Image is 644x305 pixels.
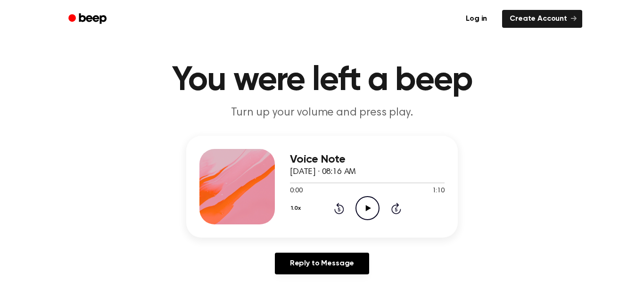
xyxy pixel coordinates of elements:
[290,186,302,196] span: 0:00
[290,153,445,166] h3: Voice Note
[81,64,563,98] h1: You were left a beep
[502,10,582,28] a: Create Account
[290,168,356,176] span: [DATE] · 08:16 AM
[275,253,369,274] a: Reply to Message
[290,200,304,216] button: 1.0x
[62,10,115,28] a: Beep
[141,105,503,121] p: Turn up your volume and press play.
[456,8,496,30] a: Log in
[432,186,445,196] span: 1:10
